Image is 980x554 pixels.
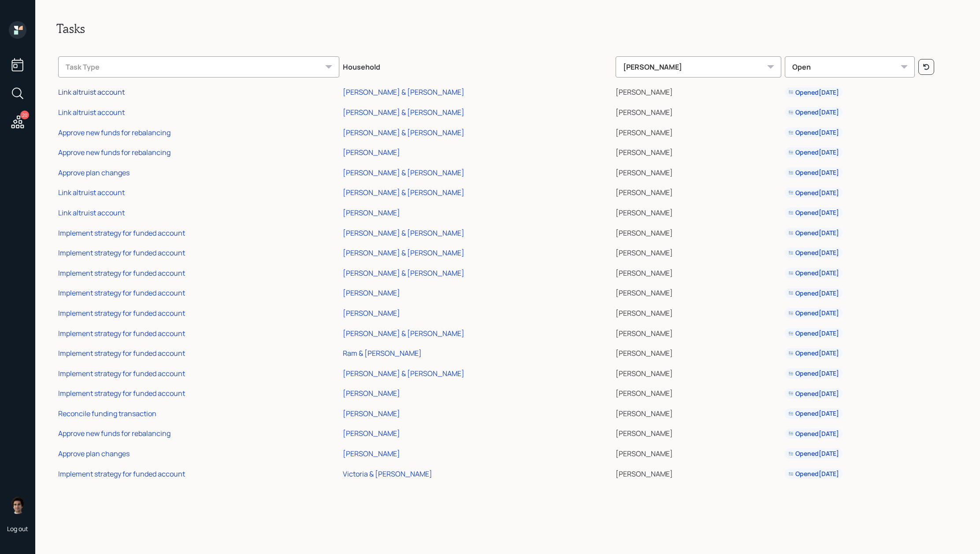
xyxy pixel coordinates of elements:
[614,442,783,462] td: [PERSON_NAME]
[56,21,959,36] h2: Tasks
[788,349,839,358] div: Opened [DATE]
[614,181,783,202] td: [PERSON_NAME]
[343,288,400,298] div: [PERSON_NAME]
[614,262,783,282] td: [PERSON_NAME]
[788,148,839,157] div: Opened [DATE]
[58,449,130,458] div: Approve plan changes
[788,108,839,117] div: Opened [DATE]
[58,428,171,438] div: Approve new funds for rebalancing
[343,348,422,358] div: Ram & [PERSON_NAME]
[343,268,464,278] div: [PERSON_NAME] & [PERSON_NAME]
[343,228,464,238] div: [PERSON_NAME] & [PERSON_NAME]
[58,329,185,338] div: Implement strategy for funded account
[343,87,464,97] div: [PERSON_NAME] & [PERSON_NAME]
[788,369,839,378] div: Opened [DATE]
[614,222,783,242] td: [PERSON_NAME]
[614,241,783,262] td: [PERSON_NAME]
[788,208,839,217] div: Opened [DATE]
[788,88,839,97] div: Opened [DATE]
[614,302,783,322] td: [PERSON_NAME]
[788,128,839,137] div: Opened [DATE]
[788,389,839,398] div: Opened [DATE]
[788,248,839,257] div: Opened [DATE]
[58,388,185,398] div: Implement strategy for funded account
[614,402,783,422] td: [PERSON_NAME]
[58,369,185,378] div: Implement strategy for funded account
[788,409,839,418] div: Opened [DATE]
[58,56,339,78] div: Task Type
[58,248,185,258] div: Implement strategy for funded account
[58,87,125,97] div: Link altruist account
[788,429,839,438] div: Opened [DATE]
[343,168,464,177] div: [PERSON_NAME] & [PERSON_NAME]
[58,208,125,218] div: Link altruist account
[788,289,839,298] div: Opened [DATE]
[788,309,839,318] div: Opened [DATE]
[788,229,839,237] div: Opened [DATE]
[58,228,185,238] div: Implement strategy for funded account
[58,469,185,479] div: Implement strategy for funded account
[614,282,783,302] td: [PERSON_NAME]
[785,56,915,78] div: Open
[614,362,783,382] td: [PERSON_NAME]
[343,428,400,438] div: [PERSON_NAME]
[614,201,783,222] td: [PERSON_NAME]
[788,329,839,338] div: Opened [DATE]
[614,101,783,121] td: [PERSON_NAME]
[343,128,464,137] div: [PERSON_NAME] & [PERSON_NAME]
[343,208,400,218] div: [PERSON_NAME]
[58,148,171,157] div: Approve new funds for rebalancing
[343,107,464,117] div: [PERSON_NAME] & [PERSON_NAME]
[58,168,130,177] div: Approve plan changes
[788,469,839,478] div: Opened [DATE]
[614,422,783,443] td: [PERSON_NAME]
[9,496,26,514] img: harrison-schaefer-headshot-2.png
[343,469,432,479] div: Victoria & [PERSON_NAME]
[343,409,400,418] div: [PERSON_NAME]
[58,308,185,318] div: Implement strategy for funded account
[58,107,125,117] div: Link altruist account
[58,128,171,137] div: Approve new funds for rebalancing
[614,121,783,141] td: [PERSON_NAME]
[614,342,783,362] td: [PERSON_NAME]
[614,161,783,181] td: [PERSON_NAME]
[341,50,614,81] th: Household
[788,168,839,177] div: Opened [DATE]
[614,462,783,483] td: [PERSON_NAME]
[343,188,464,197] div: [PERSON_NAME] & [PERSON_NAME]
[343,248,464,258] div: [PERSON_NAME] & [PERSON_NAME]
[788,188,839,197] div: Opened [DATE]
[20,111,29,119] div: 20
[343,388,400,398] div: [PERSON_NAME]
[58,409,156,418] div: Reconcile funding transaction
[58,288,185,298] div: Implement strategy for funded account
[343,369,464,378] div: [PERSON_NAME] & [PERSON_NAME]
[616,56,781,78] div: [PERSON_NAME]
[343,329,464,338] div: [PERSON_NAME] & [PERSON_NAME]
[58,268,185,278] div: Implement strategy for funded account
[614,81,783,101] td: [PERSON_NAME]
[788,269,839,277] div: Opened [DATE]
[343,308,400,318] div: [PERSON_NAME]
[343,148,400,157] div: [PERSON_NAME]
[343,449,400,458] div: [PERSON_NAME]
[7,524,28,533] div: Log out
[614,382,783,403] td: [PERSON_NAME]
[58,348,185,358] div: Implement strategy for funded account
[614,322,783,342] td: [PERSON_NAME]
[58,188,125,197] div: Link altruist account
[788,449,839,458] div: Opened [DATE]
[614,141,783,161] td: [PERSON_NAME]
